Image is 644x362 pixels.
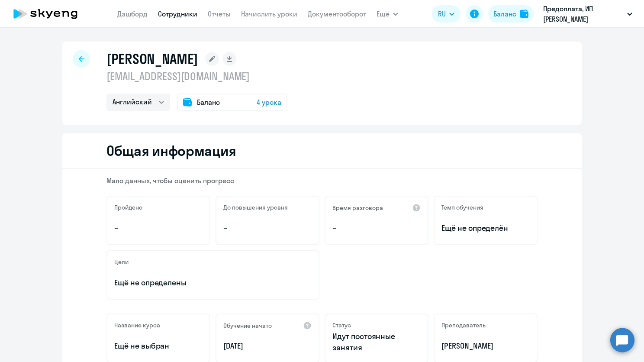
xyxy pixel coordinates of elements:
h5: Пройдено [114,204,142,211]
a: Документооборот [308,10,366,18]
h5: Цели [114,258,129,266]
h5: Статус [332,321,351,329]
h5: Темп обучения [441,204,483,211]
p: – [332,223,421,234]
p: – [114,223,203,234]
p: [PERSON_NAME] [441,340,530,352]
span: 4 урока [257,97,281,107]
a: Дашборд [117,10,148,18]
span: RU [438,9,446,19]
button: Ещё [377,5,398,23]
span: Ещё не определён [441,223,530,234]
button: Предоплата, ИП [PERSON_NAME] [539,3,637,24]
a: Начислить уроки [241,10,297,18]
a: Отчеты [208,10,231,18]
button: Балансbalance [488,5,534,23]
p: – [223,223,312,234]
div: Баланс [493,9,516,19]
span: Баланс [197,97,220,107]
button: RU [432,5,460,23]
p: [DATE] [223,340,312,352]
p: Ещё не выбран [114,340,203,352]
span: Ещё [377,9,390,19]
img: balance [520,10,528,18]
h1: [PERSON_NAME] [106,50,198,68]
p: Мало данных, чтобы оценить прогресс [106,176,538,185]
a: Сотрудники [158,10,197,18]
h2: Общая информация [106,142,236,159]
h5: До повышения уровня [223,204,288,211]
p: [EMAIL_ADDRESS][DOMAIN_NAME] [106,69,287,83]
h5: Обучение начато [223,322,272,330]
p: Предоплата, ИП [PERSON_NAME] [543,3,624,24]
p: Идут постоянные занятия [332,331,421,353]
h5: Преподаватель [441,321,486,329]
p: Ещё не определены [114,277,312,288]
h5: Время разговора [332,204,383,212]
h5: Название курса [114,321,160,329]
